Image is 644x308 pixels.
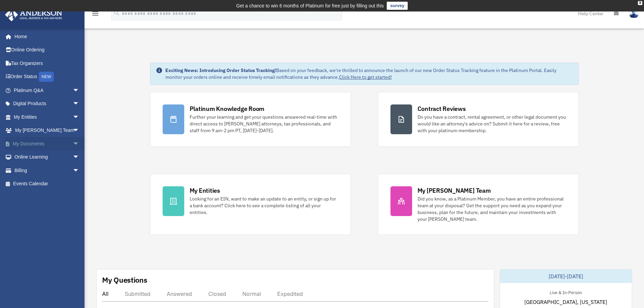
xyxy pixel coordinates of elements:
[5,124,90,137] a: My [PERSON_NAME] Teamarrow_drop_down
[5,110,90,124] a: My Entitiesarrow_drop_down
[5,70,90,84] a: Order StatusNEW
[500,269,632,283] div: [DATE]-[DATE]
[150,92,351,147] a: Platinum Knowledge Room Further your learning and get your questions answered real-time with dire...
[418,104,466,113] div: Contract Reviews
[524,298,607,306] span: [GEOGRAPHIC_DATA], [US_STATE]
[236,2,384,10] div: Get a chance to win 6 months of Platinum for free just by filling out this
[5,150,90,164] a: Online Learningarrow_drop_down
[91,9,99,18] i: menu
[208,290,226,297] div: Closed
[5,177,90,191] a: Events Calendar
[638,1,642,5] div: close
[418,195,566,222] div: Did you know, as a Platinum Member, you have an entire professional team at your disposal? Get th...
[165,67,573,80] div: Based on your feedback, we're thrilled to announce the launch of our new Order Status Tracking fe...
[165,67,276,73] strong: Exciting News: Introducing Order Status Tracking!
[39,72,54,82] div: NEW
[5,84,90,97] a: Platinum Q&Aarrow_drop_down
[102,290,109,297] div: All
[125,290,150,297] div: Submitted
[190,195,338,216] div: Looking for an EIN, want to make an update to an entity, or sign up for a bank account? Click her...
[73,164,86,177] span: arrow_drop_down
[5,56,90,70] a: Tax Organizers
[5,43,90,57] a: Online Ordering
[378,92,579,147] a: Contract Reviews Do you have a contract, rental agreement, or other legal document you would like...
[190,114,338,134] div: Further your learning and get your questions answered real-time with direct access to [PERSON_NAM...
[167,290,192,297] div: Answered
[277,290,303,297] div: Expedited
[73,84,86,97] span: arrow_drop_down
[242,290,261,297] div: Normal
[387,2,408,10] a: survey
[73,137,86,151] span: arrow_drop_down
[113,9,120,17] i: search
[73,110,86,124] span: arrow_drop_down
[190,186,220,195] div: My Entities
[544,288,587,295] div: Live & In-Person
[5,164,90,177] a: Billingarrow_drop_down
[339,74,392,80] a: Click Here to get started!
[91,12,99,18] a: menu
[5,137,90,150] a: My Documentsarrow_drop_down
[73,97,86,111] span: arrow_drop_down
[3,8,64,21] img: Anderson Advisors Platinum Portal
[629,8,639,18] img: User Pic
[73,124,86,138] span: arrow_drop_down
[150,174,351,235] a: My Entities Looking for an EIN, want to make an update to an entity, or sign up for a bank accoun...
[190,104,265,113] div: Platinum Knowledge Room
[378,174,579,235] a: My [PERSON_NAME] Team Did you know, as a Platinum Member, you have an entire professional team at...
[102,275,147,285] div: My Questions
[73,150,86,164] span: arrow_drop_down
[5,97,90,111] a: Digital Productsarrow_drop_down
[418,186,491,195] div: My [PERSON_NAME] Team
[5,30,86,43] a: Home
[418,114,566,134] div: Do you have a contract, rental agreement, or other legal document you would like an attorney's ad...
